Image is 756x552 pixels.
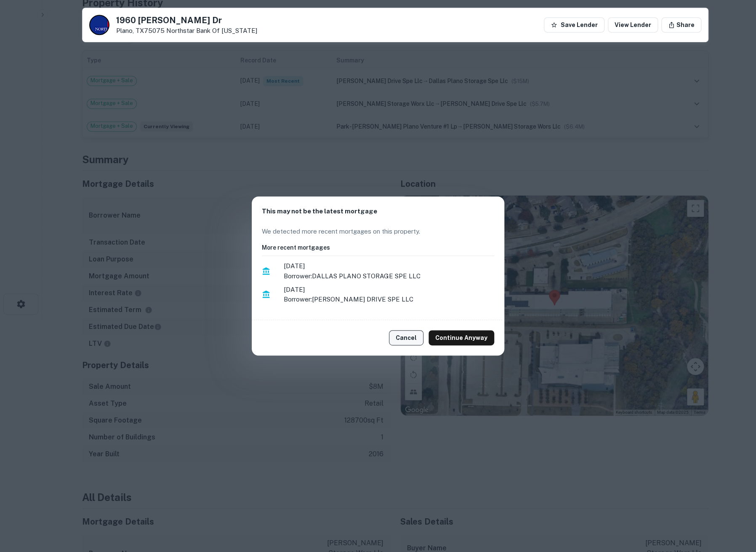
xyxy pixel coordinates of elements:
button: Share [661,17,701,32]
iframe: Chat Widget [714,485,756,525]
span: [DATE] [284,261,494,271]
button: Save Lender [544,17,604,32]
h5: 1960 [PERSON_NAME] Dr [116,16,257,24]
p: Borrower: [PERSON_NAME] DRIVE SPE LLC [284,294,494,304]
h2: This may not be the latest mortgage [252,197,504,226]
a: View Lender [608,17,658,32]
a: Northstar Bank Of [US_STATE] [166,27,257,34]
button: Continue Anyway [429,330,494,345]
h6: More recent mortgages [262,243,494,252]
span: [DATE] [284,285,494,295]
p: We detected more recent mortgages on this property. [262,226,494,237]
button: Cancel [389,330,423,345]
p: Plano, TX75075 [116,27,257,35]
p: Borrower: DALLAS PLANO STORAGE SPE LLC [284,271,494,281]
